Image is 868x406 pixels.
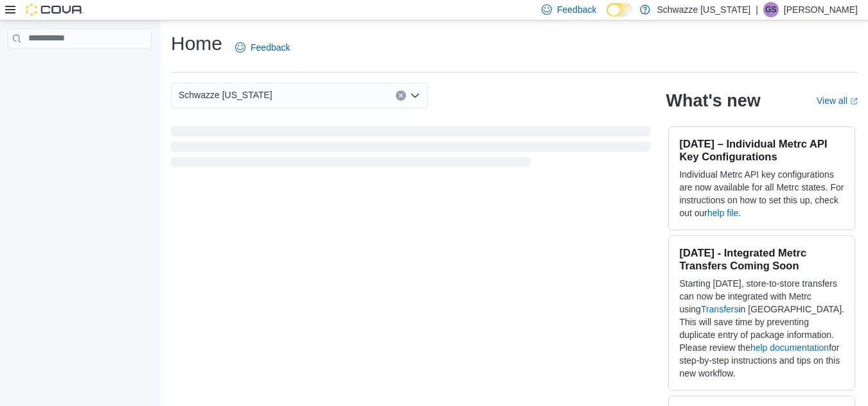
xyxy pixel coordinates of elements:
h3: [DATE] - Integrated Metrc Transfers Coming Soon [679,246,844,272]
p: Starting [DATE], store-to-store transfers can now be integrated with Metrc using in [GEOGRAPHIC_D... [679,277,844,380]
span: Schwazze [US_STATE] [179,87,272,103]
a: Transfers [701,304,739,314]
p: Individual Metrc API key configurations are now available for all Metrc states. For instructions ... [679,168,844,219]
span: Feedback [557,3,596,16]
a: help file [707,208,738,218]
button: Open list of options [410,90,420,101]
a: View allExternal link [817,96,858,106]
p: Schwazze [US_STATE] [657,2,750,17]
p: | [756,2,758,17]
button: Clear input [396,90,406,101]
input: Dark Mode [607,3,633,17]
div: Gulzar Sayall [763,2,779,17]
span: Loading [171,129,650,170]
img: Cova [26,3,84,16]
span: GS [765,2,776,17]
h2: What's new [666,90,760,111]
p: [PERSON_NAME] [784,2,858,17]
h1: Home [171,31,222,56]
nav: Complex example [8,51,152,82]
h3: [DATE] – Individual Metrc API Key Configurations [679,137,844,163]
span: Feedback [251,41,290,54]
svg: External link [850,97,858,105]
a: Feedback [230,35,295,60]
a: help documentation [750,343,829,353]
